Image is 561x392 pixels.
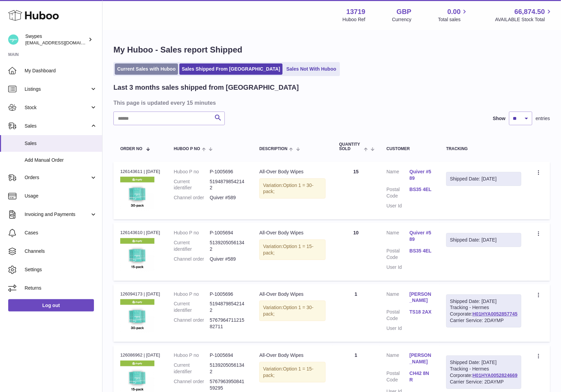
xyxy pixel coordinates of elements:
span: Option 1 = 15-pack; [263,366,313,378]
span: Option 1 = 30-pack; [263,183,313,194]
td: 1 [332,284,380,342]
dt: Channel order [174,194,210,201]
dt: Postal Code [386,186,409,199]
dt: Huboo P no [174,352,210,359]
dt: Channel order [174,317,210,330]
a: TS18 2AX [410,309,433,315]
dd: Quiver #589 [210,256,246,262]
div: Shipped Date: [DATE] [450,298,518,305]
img: 137191726829084.png [120,177,154,211]
span: Stock [25,104,90,111]
dt: Channel order [174,378,210,391]
strong: GBP [397,7,411,16]
dt: Channel order [174,256,210,262]
div: All-Over Body Wipes [259,291,325,297]
a: H01HYA0052857745 [473,311,518,317]
a: Log out [8,299,94,311]
a: BS35 4EL [410,248,433,254]
dt: Huboo P no [174,291,210,297]
div: Currency [392,16,412,23]
div: All-Over Body Wipes [259,169,325,175]
span: Quantity Sold [339,142,362,151]
span: Order No [120,147,142,151]
dt: Current identifier [174,239,210,252]
div: Variation: [259,239,325,260]
span: Option 1 = 30-pack; [263,305,313,317]
div: Tracking - Hermes Corporate: [446,355,521,389]
div: Huboo Ref [343,16,366,23]
a: 0.00 Total sales [438,7,468,23]
dt: Huboo P no [174,230,210,236]
div: Tracking [446,147,521,151]
dd: P-1005694 [210,352,246,359]
dt: Huboo P no [174,169,210,175]
dd: P-1005694 [210,230,246,236]
span: AVAILABLE Stock Total [495,16,553,23]
dt: Postal Code [386,370,409,385]
a: Sales Not With Huboo [284,63,339,75]
a: H01HYA0052824669 [473,373,518,378]
div: All-Over Body Wipes [259,352,325,359]
div: Shipped Date: [DATE] [450,237,518,243]
div: Variation: [259,362,325,382]
a: 66,874.50 AVAILABLE Stock Total [495,7,553,23]
a: Sales Shipped From [GEOGRAPHIC_DATA] [179,63,283,75]
span: Invoicing and Payments [25,211,90,218]
dd: 576796471121582711 [210,317,246,330]
a: Quiver #589 [410,169,433,182]
span: Channels [25,248,97,255]
dd: 51392050561342 [210,362,246,375]
img: 137191726829119.png [120,238,154,272]
span: entries [536,115,550,122]
h3: This page is updated every 15 minutes [113,99,548,106]
dt: Current identifier [174,301,210,314]
span: Usage [25,193,97,199]
div: Customer [386,147,433,151]
dt: User Id [386,264,409,271]
a: Quiver #589 [410,230,433,243]
strong: 13719 [346,7,366,16]
dd: 51392050561342 [210,239,246,252]
div: Swypes [25,33,87,46]
div: Shipped Date: [DATE] [450,176,518,182]
a: CH42 8NR [410,370,433,383]
a: BS35 4EL [410,186,433,193]
a: [PERSON_NAME] [410,291,433,304]
div: 126143610 | [DATE] [120,230,160,236]
dt: Name [386,230,409,244]
span: Returns [25,285,97,291]
span: Listings [25,86,90,92]
div: 126094173 | [DATE] [120,291,160,297]
div: 126086962 | [DATE] [120,352,160,358]
span: Sales [25,140,97,147]
span: Option 1 = 15-pack; [263,244,313,256]
div: All-Over Body Wipes [259,230,325,236]
span: [EMAIL_ADDRESS][DOMAIN_NAME] [25,40,100,45]
dd: 51948798542142 [210,301,246,314]
div: Carrier Service: 2DAYMP [450,317,518,324]
img: 137191726829084.png [120,299,154,333]
div: Variation: [259,178,325,199]
dt: Current identifier [174,362,210,375]
span: Huboo P no [174,147,200,151]
td: 15 [332,162,380,219]
span: Description [259,147,287,151]
span: 0.00 [448,7,461,16]
div: 126143611 | [DATE] [120,169,160,175]
span: Orders [25,174,90,181]
h1: My Huboo - Sales report Shipped [113,44,550,55]
dd: P-1005696 [210,291,246,297]
dt: Current identifier [174,178,210,191]
div: Tracking - Hermes Corporate: [446,294,521,328]
div: Shipped Date: [DATE] [450,359,518,366]
td: 10 [332,223,380,280]
img: hello@swypes.co.uk [8,34,18,45]
a: Current Sales with Huboo [115,63,178,75]
dd: 576796395084159295 [210,378,246,391]
dd: Quiver #589 [210,194,246,201]
span: Cases [25,230,97,236]
div: Variation: [259,301,325,321]
a: [PERSON_NAME] [410,352,433,365]
span: My Dashboard [25,68,97,74]
dt: Name [386,169,409,183]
